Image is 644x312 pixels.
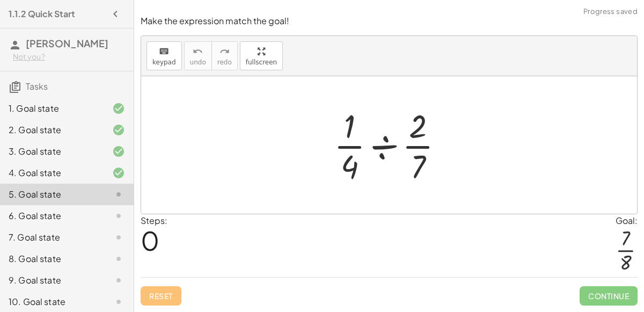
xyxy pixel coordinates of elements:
[211,41,238,70] button: redoredo
[152,59,176,66] span: keypad
[112,252,125,265] i: Task not started.
[112,188,125,201] i: Task not started.
[141,15,638,27] p: Make the expression match the goal!
[184,41,212,70] button: undoundo
[112,102,125,115] i: Task finished and correct.
[9,209,95,222] div: 6. Goal state
[112,274,125,287] i: Task not started.
[141,224,159,257] span: 0
[9,188,95,201] div: 5. Goal state
[190,59,206,66] span: undo
[246,59,277,66] span: fullscreen
[26,81,48,92] span: Tasks
[9,8,75,20] h4: 1.1.2 Quick Start
[9,252,95,265] div: 8. Goal state
[193,45,203,58] i: undo
[159,45,169,58] i: keyboard
[112,124,125,136] i: Task finished and correct.
[112,295,125,308] i: Task not started.
[141,215,167,226] label: Steps:
[112,231,125,244] i: Task not started.
[583,6,638,17] span: Progress saved
[26,37,108,49] span: [PERSON_NAME]
[616,214,638,227] div: Goal:
[9,274,95,287] div: 9. Goal state
[240,41,283,70] button: fullscreen
[9,145,95,158] div: 3. Goal state
[9,102,95,115] div: 1. Goal state
[13,52,125,62] div: Not you?
[112,166,125,179] i: Task finished and correct.
[9,166,95,179] div: 4. Goal state
[217,59,232,66] span: redo
[112,145,125,158] i: Task finished and correct.
[9,124,95,136] div: 2. Goal state
[9,295,95,308] div: 10. Goal state
[9,231,95,244] div: 7. Goal state
[219,45,230,58] i: redo
[112,209,125,222] i: Task not started.
[147,41,182,70] button: keyboardkeypad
